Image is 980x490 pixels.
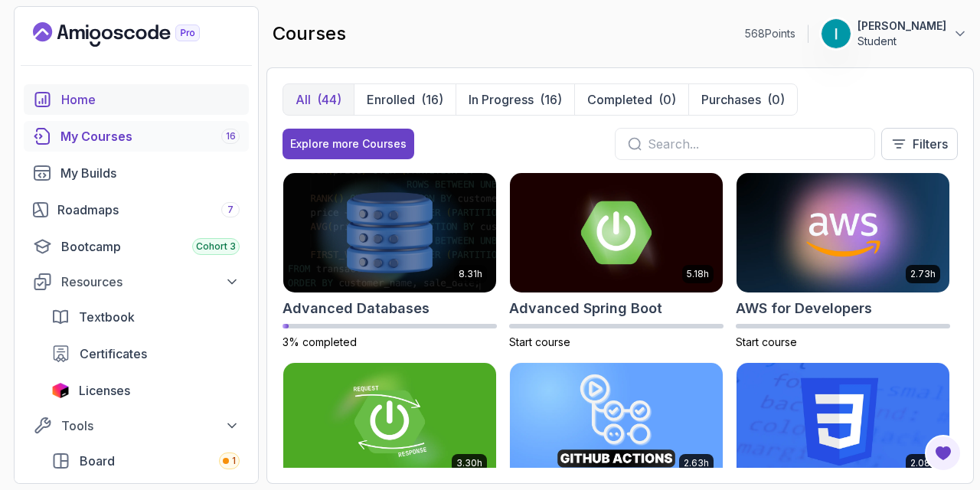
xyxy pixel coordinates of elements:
div: My Builds [60,164,240,182]
p: Purchases [701,90,761,109]
p: 2.63h [684,457,709,469]
button: Filters [881,128,958,160]
img: user profile image [822,19,851,48]
p: All [296,90,311,109]
button: Explore more Courses [283,129,414,159]
img: jetbrains icon [51,383,70,398]
a: roadmaps [24,194,249,225]
span: 7 [227,204,234,216]
span: 1 [232,455,236,467]
button: user profile image[PERSON_NAME]Student [821,18,968,49]
div: Bootcamp [61,237,240,256]
h2: Advanced Databases [283,298,430,319]
a: certificates [42,338,249,369]
div: (0) [658,90,676,109]
span: Start course [509,335,570,348]
a: licenses [42,375,249,406]
p: 568 Points [745,26,795,41]
a: courses [24,121,249,152]
div: (16) [540,90,562,109]
a: Advanced Databases card8.31hAdvanced Databases3% completed [283,172,497,350]
a: textbook [42,302,249,332]
button: Enrolled(16) [354,84,456,115]
div: (0) [767,90,785,109]
a: Landing page [33,22,235,47]
p: Student [857,34,946,49]
span: Start course [736,335,797,348]
a: board [42,446,249,476]
input: Search... [648,135,862,153]
span: 3% completed [283,335,357,348]
button: Resources [24,268,249,296]
p: 2.73h [910,268,936,280]
span: 16 [226,130,236,142]
p: Filters [913,135,948,153]
p: 2.08h [910,457,936,469]
p: In Progress [469,90,534,109]
button: Purchases(0) [688,84,797,115]
button: Completed(0) [574,84,688,115]
div: Tools [61,416,240,435]
div: Explore more Courses [290,136,407,152]
h2: courses [273,21,346,46]
button: All(44) [283,84,354,115]
img: Building APIs with Spring Boot card [283,363,496,482]
div: Home [61,90,240,109]
div: Resources [61,273,240,291]
span: Textbook [79,308,135,326]
div: My Courses [60,127,240,145]
h2: AWS for Developers [736,298,872,319]
h2: Advanced Spring Boot [509,298,662,319]
span: Certificates [80,345,147,363]
span: Licenses [79,381,130,400]
div: Roadmaps [57,201,240,219]
a: bootcamp [24,231,249,262]
p: 3.30h [456,457,482,469]
a: home [24,84,249,115]
p: 8.31h [459,268,482,280]
span: Board [80,452,115,470]
p: 5.18h [687,268,709,280]
img: CSS Essentials card [737,363,949,482]
div: (16) [421,90,443,109]
button: Tools [24,412,249,439]
p: Completed [587,90,652,109]
img: CI/CD with GitHub Actions card [510,363,723,482]
button: In Progress(16) [456,84,574,115]
span: Cohort 3 [196,240,236,253]
a: builds [24,158,249,188]
div: (44) [317,90,341,109]
img: Advanced Spring Boot card [510,173,723,292]
img: Advanced Databases card [283,173,496,292]
p: [PERSON_NAME] [857,18,946,34]
button: Open Feedback Button [925,435,962,472]
img: AWS for Developers card [737,173,949,292]
p: Enrolled [367,90,415,109]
